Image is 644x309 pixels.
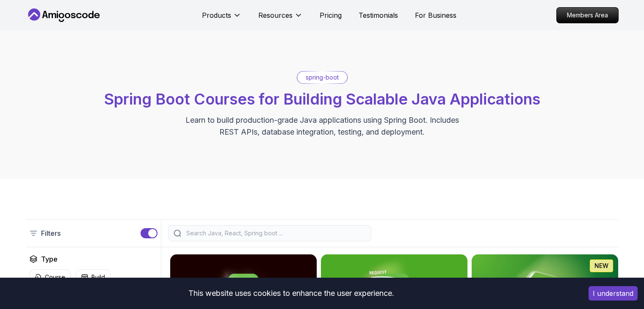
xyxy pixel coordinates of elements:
button: Build [76,269,111,285]
a: For Business [415,10,456,20]
p: spring-boot [306,73,339,82]
div: This website uses cookies to enhance the user experience. [6,284,576,303]
p: Build [91,273,105,281]
p: Learn to build production-grade Java applications using Spring Boot. Includes REST APIs, database... [180,114,464,138]
button: Products [202,10,241,27]
button: Course [29,269,71,285]
p: Resources [258,10,293,20]
input: Search Java, React, Spring boot ... [185,229,366,237]
p: Products [202,10,231,20]
p: Members Area [557,8,618,23]
a: Testimonials [359,10,398,20]
p: NEW [594,262,608,270]
span: Spring Boot Courses for Building Scalable Java Applications [104,90,540,108]
button: Accept cookies [589,286,638,301]
a: Members Area [556,7,619,23]
p: Course [45,273,65,281]
button: Resources [258,10,303,27]
h2: Type [41,254,58,264]
p: Filters [41,228,61,238]
a: Pricing [320,10,342,20]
